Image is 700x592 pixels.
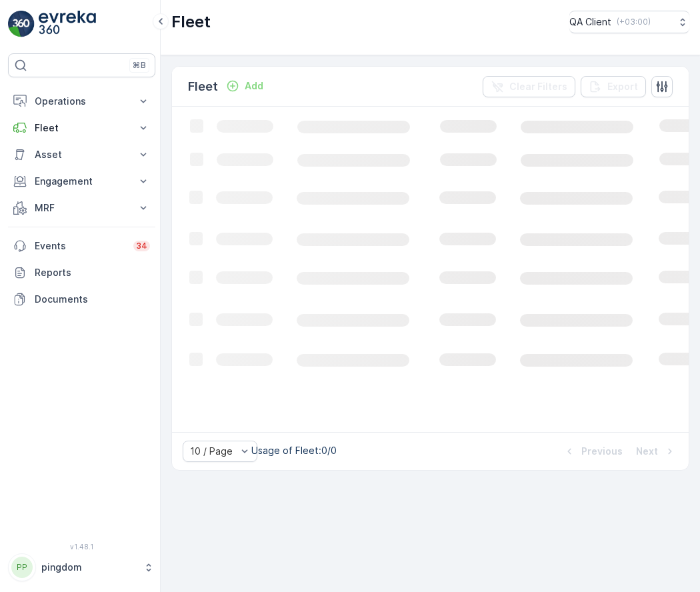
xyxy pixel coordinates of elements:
[188,77,218,96] p: Fleet
[8,553,155,581] button: PPpingdom
[133,60,146,71] p: ⌘B
[251,444,337,457] p: Usage of Fleet : 0/0
[509,80,567,93] p: Clear Filters
[569,15,611,29] p: QA Client
[221,78,269,94] button: Add
[41,561,137,574] p: pingdom
[35,239,125,253] p: Events
[35,148,129,161] p: Asset
[8,115,155,141] button: Fleet
[561,443,624,459] button: Previous
[35,266,150,279] p: Reports
[581,445,623,458] p: Previous
[8,88,155,115] button: Operations
[569,11,689,33] button: QA Client(+03:00)
[35,201,129,215] p: MRF
[607,80,638,93] p: Export
[136,241,147,251] p: 34
[635,443,678,459] button: Next
[8,168,155,195] button: Engagement
[35,95,129,108] p: Operations
[8,259,155,286] a: Reports
[8,233,155,259] a: Events34
[617,17,651,27] p: ( +03:00 )
[35,293,150,306] p: Documents
[8,195,155,221] button: MRF
[39,11,96,37] img: logo_light-DOdMpM7g.png
[171,11,211,33] p: Fleet
[35,175,129,188] p: Engagement
[8,11,35,37] img: logo
[483,76,575,97] button: Clear Filters
[35,121,129,135] p: Fleet
[636,445,658,458] p: Next
[11,557,33,578] div: PP
[581,76,646,97] button: Export
[8,543,155,551] span: v 1.48.1
[8,286,155,313] a: Documents
[8,141,155,168] button: Asset
[245,79,263,93] p: Add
